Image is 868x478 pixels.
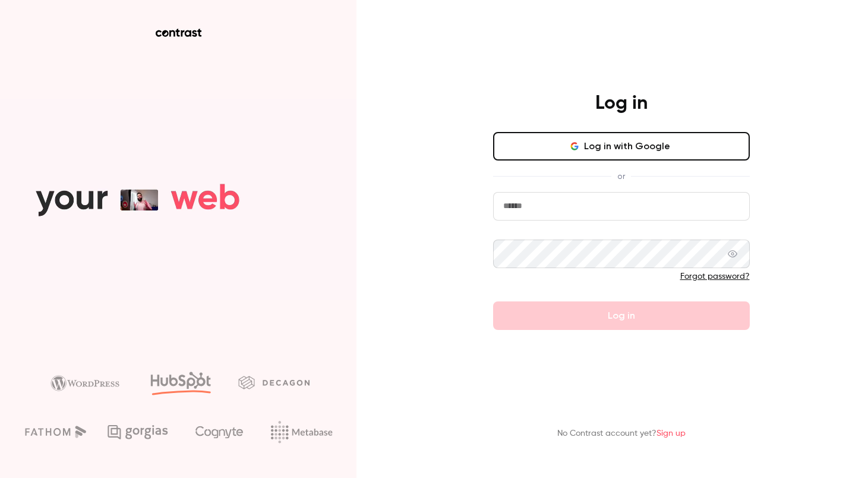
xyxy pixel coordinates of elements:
img: decagon [238,376,310,389]
span: or [611,170,631,183]
h4: Log in [595,92,648,115]
a: Sign up [656,429,686,438]
a: Forgot password? [680,272,750,281]
button: Log in with Google [493,132,750,161]
p: No Contrast account yet? [557,427,686,440]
